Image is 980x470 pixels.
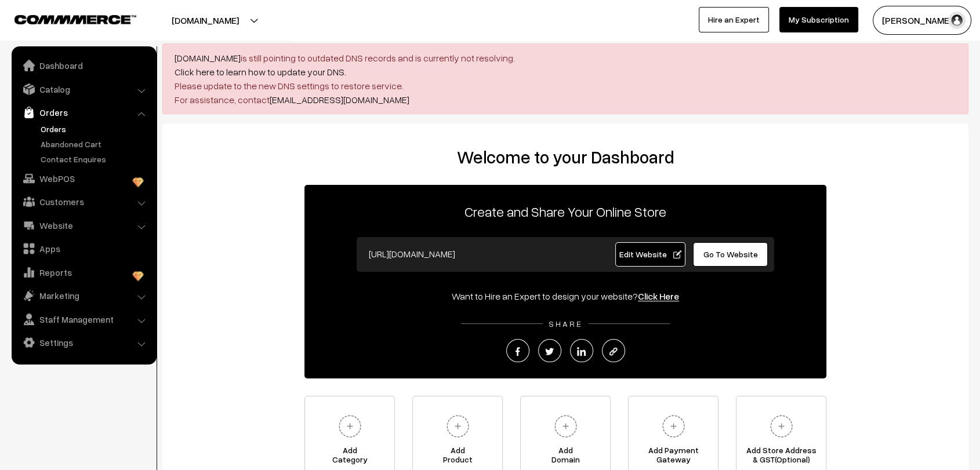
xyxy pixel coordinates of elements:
a: Customers [14,191,153,212]
span: Add Product [413,446,502,469]
a: Marketing [14,285,153,306]
a: Settings [14,332,153,353]
h2: Welcome to your Dashboard [174,147,957,167]
p: Create and Share Your Online Store [304,201,826,222]
a: Website [14,215,153,236]
span: Edit Website [619,249,681,259]
a: Click here to learn how to update your DNS. [175,66,346,78]
a: Click Here [638,290,679,302]
a: Abandoned Cart [38,138,153,150]
a: Dashboard [14,55,153,76]
a: Hire an Expert [699,7,769,32]
span: Add Store Address & GST(Optional) [736,446,826,469]
img: plus.svg [550,410,582,442]
div: is still pointing to outdated DNS records and is currently not resolving. Please update to the ne... [162,43,968,114]
img: plus.svg [442,410,474,442]
a: Reports [14,262,153,283]
img: plus.svg [658,410,689,442]
a: [DOMAIN_NAME] [175,52,241,64]
a: [EMAIL_ADDRESS][DOMAIN_NAME] [270,94,409,105]
a: My Subscription [779,7,858,32]
a: Contact Enquires [38,153,153,165]
a: Catalog [14,79,153,100]
a: Apps [14,238,153,259]
a: Orders [38,123,153,135]
span: Add Domain [521,446,610,469]
img: plus.svg [765,410,797,442]
button: [PERSON_NAME] [873,6,971,35]
a: Staff Management [14,309,153,330]
button: [DOMAIN_NAME] [131,6,280,35]
div: Want to Hire an Expert to design your website? [304,289,826,303]
img: plus.svg [334,410,366,442]
span: SHARE [543,319,589,329]
span: Add Category [305,446,394,469]
img: user [948,12,966,29]
a: WebPOS [14,168,153,189]
img: COMMMERCE [14,15,136,24]
span: Add Payment Gateway [629,446,718,469]
span: Go To Website [703,249,758,259]
a: Orders [14,102,153,123]
a: COMMMERCE [14,12,116,25]
a: Go To Website [693,242,768,267]
a: Edit Website [615,242,686,267]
